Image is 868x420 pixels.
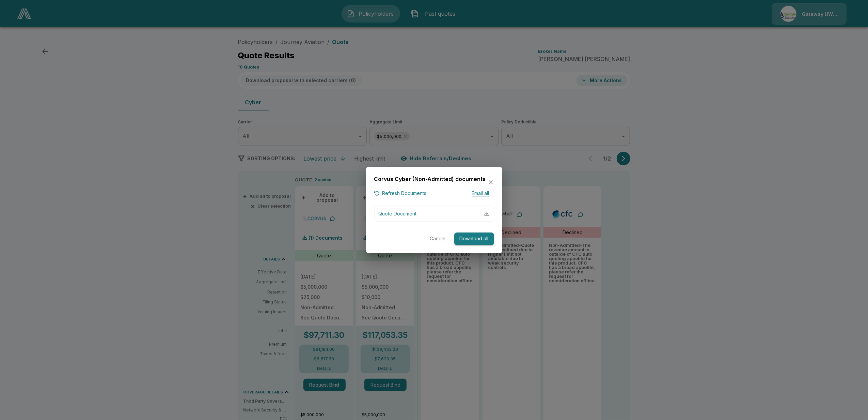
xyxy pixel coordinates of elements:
button: Download all [454,232,494,245]
button: Refresh Documents [374,189,427,198]
h6: Corvus Cyber (Non-Admitted) documents [374,175,486,184]
button: Quote Document [374,206,494,222]
button: Email all [467,189,494,198]
p: Quote Document [379,210,417,217]
button: Cancel [427,232,449,245]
